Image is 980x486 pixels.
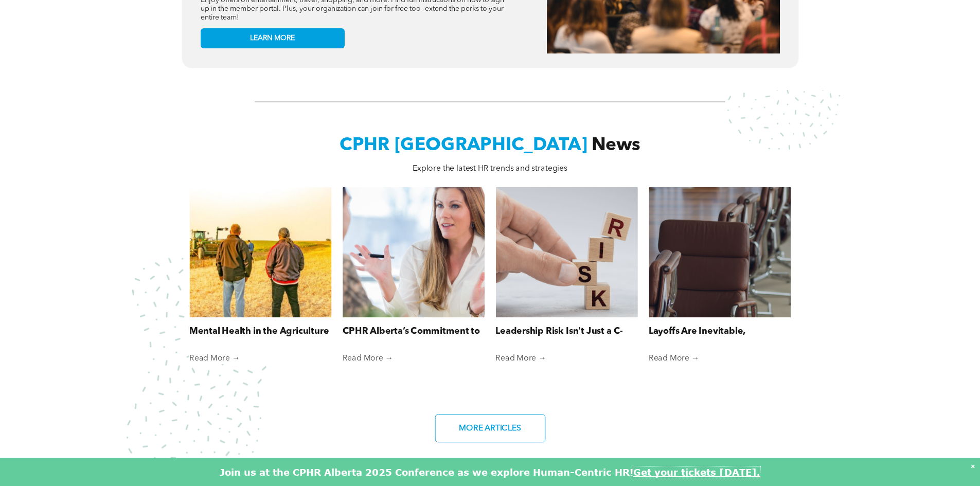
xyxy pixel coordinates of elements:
[189,325,331,338] a: Mental Health in the Agriculture Industry
[343,325,485,338] a: CPHR Alberta’s Commitment to Supporting Reservists
[189,353,331,364] a: Read More →
[340,137,587,155] span: CPHR [GEOGRAPHIC_DATA]
[435,414,545,442] a: MORE ARTICLES
[633,466,760,478] a: Get your tickets [DATE].
[250,34,295,43] span: LEARN MORE
[413,165,567,173] span: Explore the latest HR trends and strategies
[495,325,637,338] a: Leadership Risk Isn't Just a C-Suite Concern
[495,353,637,364] a: Read More →
[649,325,791,338] a: Layoffs Are Inevitable, Abandoning People Isn’t
[649,353,791,364] a: Read More →
[220,466,633,478] font: Join us at the CPHR Alberta 2025 Conference as we explore Human-Centric HR!
[343,353,485,364] a: Read More →
[592,137,640,155] span: News
[456,419,525,438] span: MORE ARTICLES
[201,28,345,48] a: LEARN MORE
[971,461,975,471] div: Dismiss notification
